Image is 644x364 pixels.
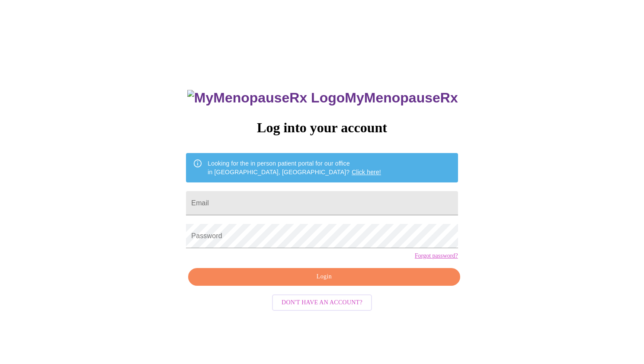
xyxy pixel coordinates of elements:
h3: MyMenopauseRx [187,90,458,106]
span: Login [198,271,450,282]
div: Looking for the in person patient portal for our office in [GEOGRAPHIC_DATA], [GEOGRAPHIC_DATA]? [208,156,381,180]
img: MyMenopauseRx Logo [187,90,345,106]
h3: Log into your account [186,120,458,136]
button: Don't have an account? [272,294,372,311]
span: Don't have an account? [282,297,362,308]
a: Forgot password? [415,252,458,259]
a: Click here! [352,169,381,176]
button: Login [188,268,460,286]
a: Don't have an account? [270,298,374,306]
